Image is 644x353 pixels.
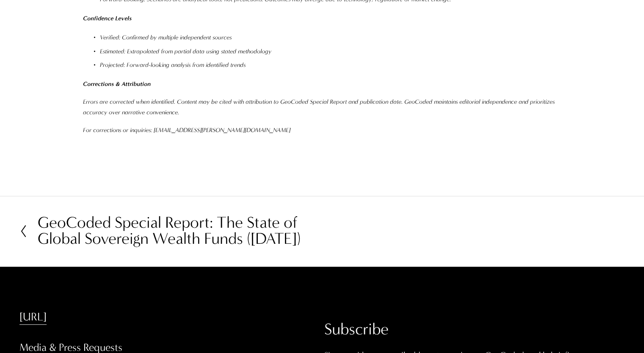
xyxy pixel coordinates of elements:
h2: GeoCoded Special Report: The State of Global Sovereign Wealth Funds ([DATE]) [38,215,322,247]
em: Errors are corrected when identified. Content may be cited with attribution to GeoCoded Special R... [83,98,556,116]
a: [URL] [19,309,47,325]
h2: Subscribe [324,318,625,341]
em: Verified: Confirmed by multiple independent sources [100,34,232,41]
em: For corrections or inquiries: [EMAIL_ADDRESS][PERSON_NAME][DOMAIN_NAME] [83,127,290,134]
em: Estimated: Extrapolated from partial data using stated methodology [100,48,271,55]
em: Projected: Forward-looking analysis from identified trends [100,61,246,69]
a: GeoCoded Special Report: The State of Global Sovereign Wealth Funds ([DATE]) [19,215,322,247]
em: Corrections & Attribution [83,80,151,88]
em: Confidence Levels [83,15,132,22]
